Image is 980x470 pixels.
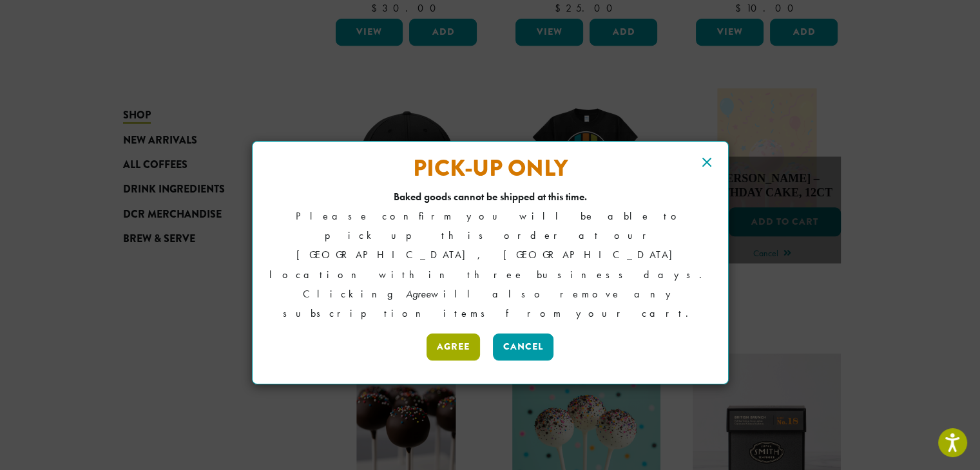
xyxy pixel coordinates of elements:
button: Agree [427,334,480,361]
strong: Baked goods cannot be shipped at this time. [394,190,587,203]
em: Agree [406,287,431,301]
button: Cancel [493,334,553,361]
a: Pick-Up Only [413,151,568,185]
p: Please confirm you will be able to pick up this order at our [GEOGRAPHIC_DATA], [GEOGRAPHIC_DATA]... [265,187,715,323]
